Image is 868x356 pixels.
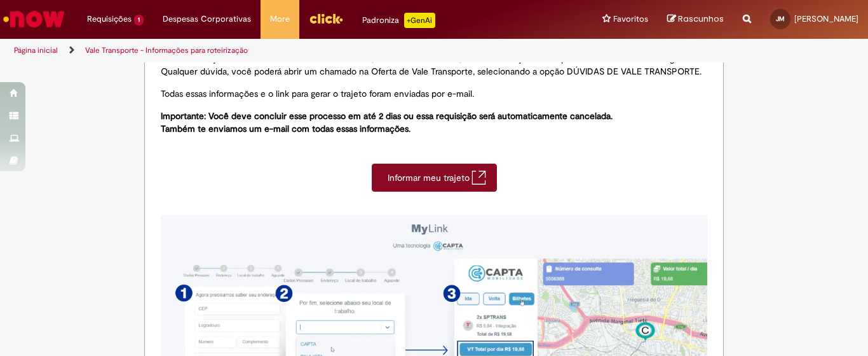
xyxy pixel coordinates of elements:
span: 1 [134,15,144,25]
img: click_logo_yellow_360x200.png [309,9,343,28]
span: Suas informações serão enviadas automaticamente e, se estiver tudo certo, o saldo começa a ser de... [161,53,695,64]
img: ServiceNow [1,6,67,32]
span: Todas essas informações e o link para gerar o trajeto foram enviadas por e-mail. [161,88,474,99]
span: Também te enviamos um e-mail com todas essas informações. [161,123,410,134]
span: Informar meu trajeto [388,171,471,184]
span: Favoritos [613,13,648,25]
span: Rascunhos [678,13,724,25]
span: JM [776,15,785,23]
a: Vale Transporte - Informações para roteirização [85,45,248,55]
span: More [270,13,290,25]
span: [PERSON_NAME] [794,13,858,24]
ul: Trilhas de página [10,39,569,62]
span: Despesas Corporativas [163,13,251,25]
a: Informar meu trajeto [372,164,497,192]
a: Rascunhos [667,13,724,25]
a: Página inicial [14,45,58,55]
span: Importante: Você deve concluir esse processo em até 2 dias ou essa requisição será automaticament... [161,110,613,122]
span: Qualquer dúvida, você poderá abrir um chamado na Oferta de Vale Transporte, selecionando a opção ... [161,66,702,77]
span: Requisições [87,13,132,25]
p: +GenAi [404,13,435,28]
div: Padroniza [362,13,435,28]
